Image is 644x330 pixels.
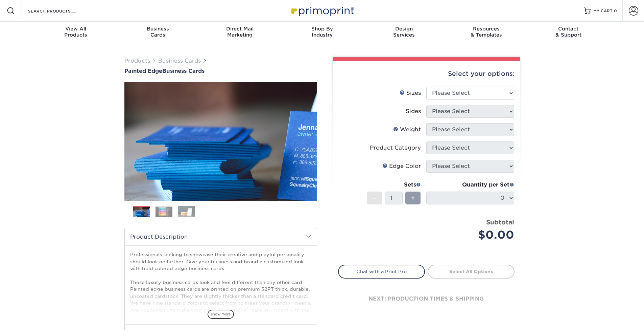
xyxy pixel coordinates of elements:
span: MY CART [593,8,613,14]
img: Painted Edge 01 [124,45,317,238]
a: Select All Options [428,265,515,278]
div: Weight [393,126,421,134]
input: SEARCH PRODUCTS..... [27,7,93,15]
img: Business Cards 07 [269,203,286,220]
div: Cards [117,26,199,38]
img: Business Cards 02 [156,206,172,217]
div: Industry [281,26,363,38]
div: & Templates [445,26,527,38]
div: Product Category [370,144,421,152]
div: Services [363,26,445,38]
a: Resources& Templates [445,22,527,43]
img: Business Cards 03 [178,206,195,218]
span: Painted Edge [124,68,162,74]
div: $0.00 [431,227,514,243]
img: Business Cards 01 [133,204,150,221]
img: Business Cards 04 [201,203,218,220]
span: View All [35,26,117,32]
div: Quantity per Set [426,181,514,189]
span: Contact [527,26,610,32]
img: Business Cards 08 [291,203,308,220]
span: Business [117,26,199,32]
div: Select your options: [338,61,515,87]
span: - [373,193,376,203]
a: BusinessCards [117,22,199,43]
h2: Product Description [125,228,317,245]
span: 0 [614,8,617,13]
img: Business Cards 05 [223,203,240,220]
div: Sides [406,107,421,115]
div: Sizes [400,89,421,97]
a: Business Cards [158,58,201,64]
div: Marketing [199,26,281,38]
div: Edge Color [382,162,421,170]
a: Contact& Support [527,22,610,43]
a: Painted EdgeBusiness Cards [124,68,317,74]
span: Design [363,26,445,32]
a: Products [124,58,150,64]
strong: Subtotal [486,218,514,226]
a: DesignServices [363,22,445,43]
span: + [411,193,415,203]
img: Business Cards 06 [246,203,263,220]
img: Primoprint [288,3,356,18]
div: & Support [527,26,610,38]
a: Shop ByIndustry [281,22,363,43]
span: Resources [445,26,527,32]
a: Direct MailMarketing [199,22,281,43]
a: Chat with a Print Pro [338,265,425,278]
div: Products [35,26,117,38]
div: Sets [367,181,421,189]
span: Shop By [281,26,363,32]
h1: Business Cards [124,68,317,74]
a: View AllProducts [35,22,117,43]
span: show more [208,310,234,319]
div: next: production times & shipping [338,279,515,319]
span: Direct Mail [199,26,281,32]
